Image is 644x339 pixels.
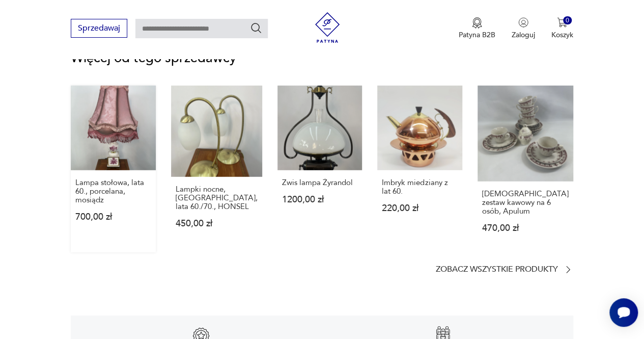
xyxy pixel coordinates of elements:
button: 0Koszyk [551,17,573,40]
p: Imbryk miedziany z lat 60. [382,178,458,196]
a: Zwis lampa ŻyrandolZwis lampa Żyrandol1200,00 zł [277,86,362,252]
iframe: Smartsupp widget button [609,298,638,327]
a: Sprzedawaj [71,25,127,33]
p: 220,00 zł [382,204,458,213]
a: Imbryk miedziany z lat 60.Imbryk miedziany z lat 60.220,00 zł [377,86,462,252]
img: Ikona koszyka [557,17,567,28]
img: Ikonka użytkownika [518,17,528,28]
a: Lampa stołowa, lata 60., porcelana, mosiądzLampa stołowa, lata 60., porcelana, mosiądz700,00 zł [71,86,156,252]
img: Ikona medalu [472,17,482,29]
a: Rumuński zestaw kawowy na 6 osób, Apulum[DEMOGRAPHIC_DATA] zestaw kawowy na 6 osób, Apulum470,00 zł [478,86,573,252]
button: Sprzedawaj [71,19,127,38]
p: Lampki nocne, [GEOGRAPHIC_DATA], lata 60./70., HONSEL [176,185,258,211]
button: Szukaj [250,22,262,34]
p: Zaloguj [512,30,535,40]
p: 1200,00 zł [282,195,358,204]
button: Patyna B2B [459,17,495,40]
p: 470,00 zł [482,224,569,232]
p: Koszyk [551,30,573,40]
a: Ikona medaluPatyna B2B [459,17,495,40]
p: Lampa stołowa, lata 60., porcelana, mosiądz [75,178,151,204]
p: 450,00 zł [176,219,258,228]
p: [DEMOGRAPHIC_DATA] zestaw kawowy na 6 osób, Apulum [482,190,569,216]
img: Patyna - sklep z meblami i dekoracjami vintage [312,12,343,43]
p: Więcej od tego sprzedawcy [71,52,573,64]
a: Lampki nocne, kinkiet, lata 60./70., HONSELLampki nocne, [GEOGRAPHIC_DATA], lata 60./70., HONSEL4... [171,86,262,252]
button: Zaloguj [512,17,535,40]
p: Zwis lampa Żyrandol [282,178,358,187]
p: 700,00 zł [75,213,151,221]
a: Zobacz wszystkie produkty [436,265,573,275]
p: Patyna B2B [459,30,495,40]
p: Zobacz wszystkie produkty [436,266,558,273]
div: 0 [563,16,572,25]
